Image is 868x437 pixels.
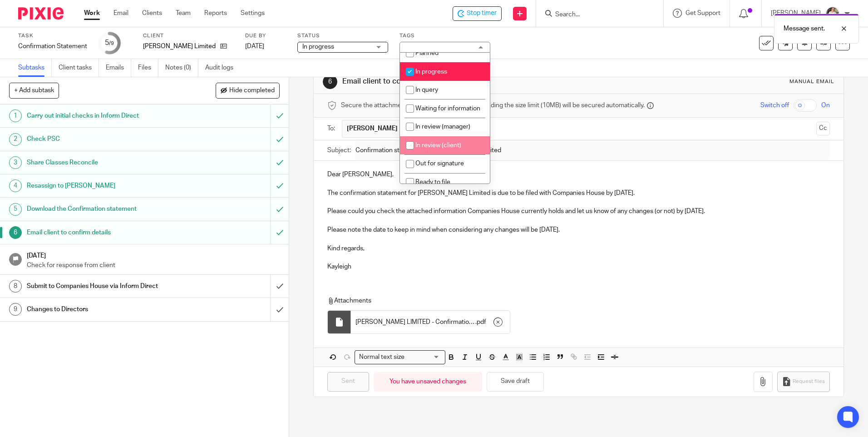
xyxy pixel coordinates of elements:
[327,146,351,155] label: Subject:
[357,353,406,362] span: Normal text size
[415,50,439,56] span: Planned
[142,9,162,18] a: Clients
[477,318,486,327] span: pdf
[327,253,829,272] p: Kayleigh
[407,353,440,362] input: Search for option
[341,101,645,110] span: Secure the attachments in this message. Files exceeding the size limit (10MB) will be secured aut...
[143,32,234,40] label: Client
[355,318,475,327] span: [PERSON_NAME] LIMITED - Confirmation Statement details made up to [DATE]
[229,87,275,94] span: Hide completed
[302,44,334,50] span: In progress
[27,202,183,216] h1: Download the Confirmation statement
[784,24,825,33] p: Message sent.
[825,6,840,21] img: Kayleigh%20Henson.jpeg
[351,311,510,333] div: .
[27,226,183,239] h1: Email client to confirm details
[347,124,421,133] span: [PERSON_NAME] Limited
[415,179,450,185] span: Ready to file
[143,42,216,51] p: [PERSON_NAME] Limited
[342,77,598,86] h1: Email client to confirm details
[176,9,191,18] a: Team
[415,124,470,130] span: In review (manager)
[9,83,59,98] button: + Add subtask
[297,32,388,40] label: Status
[84,9,100,18] a: Work
[106,59,131,77] a: Emails
[245,32,286,40] label: Due by
[241,9,265,18] a: Settings
[18,32,87,40] label: Task
[216,83,280,98] button: Hide completed
[821,101,830,110] span: On
[138,59,158,77] a: Files
[27,303,183,316] h1: Changes to Directors
[9,303,22,316] div: 9
[27,156,183,169] h1: Share Classes Reconcile
[793,378,825,385] span: Request files
[27,179,183,193] h1: Resassign to [PERSON_NAME]
[18,42,87,51] div: Confirmation Statement
[27,249,280,260] h1: [DATE]
[9,203,22,216] div: 5
[760,101,789,110] span: Switch off
[204,9,227,18] a: Reports
[27,109,183,123] h1: Carry out initial checks in Inform Direct
[27,261,280,270] p: Check for response from client
[327,225,829,234] p: Please note the date to keep in mind when considering any changes will be [DATE].
[777,372,830,392] button: Request files
[27,132,183,146] h1: Check PSC
[9,109,22,122] div: 1
[415,160,464,167] span: Out for signature
[9,179,22,192] div: 4
[323,74,337,89] div: 6
[165,59,198,77] a: Notes (0)
[205,59,240,77] a: Audit logs
[415,105,480,112] span: Waiting for information
[374,372,482,392] div: You have unsaved changes
[18,59,52,77] a: Subtasks
[789,78,834,85] div: Manual email
[327,170,829,179] p: Dear [PERSON_NAME],
[487,372,544,392] button: Save draft
[399,32,490,40] label: Tags
[415,142,461,149] span: In review (client)
[113,9,128,18] a: Email
[327,124,337,133] label: To:
[453,6,502,21] div: Paul Mitchell Limited - Confirmation Statement
[327,189,829,198] p: The confirmation statement for [PERSON_NAME] Limited is due to be filed with Companies House by [...
[327,372,369,392] input: Sent
[9,156,22,169] div: 3
[327,207,829,216] p: Please could you check the attached information Companies House currently holds and let us know o...
[415,69,447,75] span: In progress
[109,41,114,46] small: /9
[18,7,64,20] img: Pixie
[9,133,22,146] div: 2
[327,296,813,305] p: Attachments
[59,59,99,77] a: Client tasks
[816,122,830,135] button: Cc
[27,279,183,293] h1: Submit to Companies House via Inform Direct
[415,87,438,93] span: In query
[245,43,264,50] span: [DATE]
[9,226,22,239] div: 6
[355,350,445,364] div: Search for option
[327,244,829,253] p: Kind regards,
[9,280,22,293] div: 8
[105,38,114,48] div: 5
